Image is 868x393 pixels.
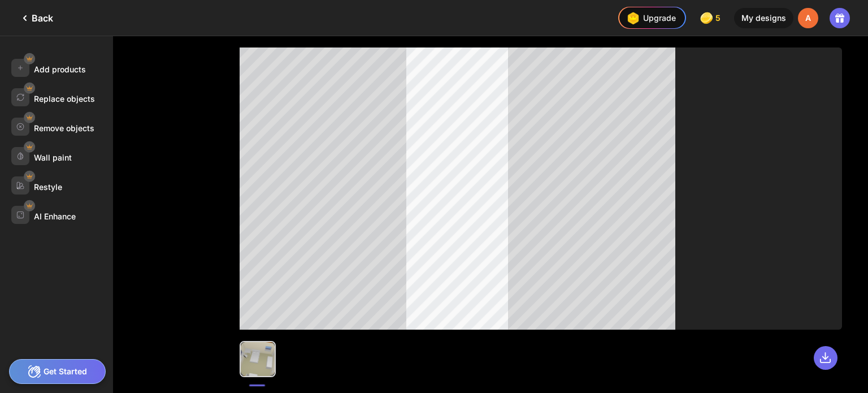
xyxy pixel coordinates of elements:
[624,9,642,27] img: upgrade-nav-btn-icon.gif
[624,9,676,27] div: Upgrade
[9,359,106,384] div: Get Started
[34,123,94,133] div: Remove objects
[34,182,62,192] div: Restyle
[34,211,76,221] div: AI Enhance
[34,94,95,103] div: Replace objects
[34,153,72,162] div: Wall paint
[715,14,723,23] span: 5
[34,64,86,74] div: Add products
[18,11,53,25] div: Back
[734,8,793,28] div: My designs
[798,8,818,28] div: A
